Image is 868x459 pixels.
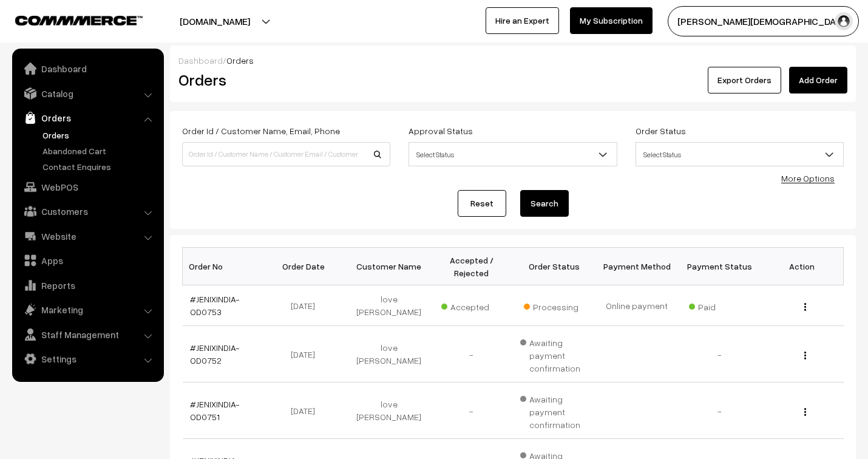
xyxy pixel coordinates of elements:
[190,399,240,422] a: #JENIXINDIA-OD0751
[804,303,806,311] img: Menu
[182,124,340,137] label: Order Id / Customer Name, Email, Phone
[430,248,513,285] th: Accepted / Rejected
[15,250,160,271] a: Apps
[15,225,160,247] a: Website
[265,382,348,439] td: [DATE]
[636,144,843,165] span: Select Status
[178,70,389,89] h2: Orders
[15,107,160,129] a: Orders
[520,390,588,431] span: Awaiting payment confirmation
[409,142,617,166] span: Select Status
[430,326,513,382] td: -
[689,297,750,313] span: Paid
[348,326,430,382] td: love [PERSON_NAME]
[15,12,121,27] a: COMMMERCE
[39,129,160,141] a: Orders
[636,124,686,137] label: Order Status
[570,7,653,34] a: My Subscription
[348,382,430,439] td: love [PERSON_NAME]
[708,67,781,93] button: Export Orders
[678,248,761,285] th: Payment Status
[265,248,348,285] th: Order Date
[39,160,160,173] a: Contact Enquires
[190,342,240,365] a: #JENIXINDIA-OD0752
[15,348,160,370] a: Settings
[835,12,853,30] img: user
[15,274,160,296] a: Reports
[458,190,506,217] a: Reset
[520,190,569,217] button: Search
[265,326,348,382] td: [DATE]
[595,248,678,285] th: Payment Method
[265,285,348,326] td: [DATE]
[15,299,160,321] a: Marketing
[15,58,160,80] a: Dashboard
[781,173,835,183] a: More Options
[513,248,595,285] th: Order Status
[178,55,223,66] a: Dashboard
[486,7,559,34] a: Hire an Expert
[678,382,761,439] td: -
[183,248,265,285] th: Order No
[182,142,390,166] input: Order Id / Customer Name / Customer Email / Customer Phone
[804,408,806,416] img: Menu
[804,352,806,359] img: Menu
[409,124,473,137] label: Approval Status
[348,248,430,285] th: Customer Name
[524,297,585,313] span: Processing
[430,382,513,439] td: -
[15,324,160,345] a: Staff Management
[15,16,143,25] img: COMMMERCE
[190,294,240,317] a: #JENIXINDIA-OD0753
[15,83,160,104] a: Catalog
[761,248,843,285] th: Action
[178,54,847,67] div: /
[15,200,160,222] a: Customers
[595,285,678,326] td: Online payment
[668,6,859,36] button: [PERSON_NAME][DEMOGRAPHIC_DATA]
[226,55,254,66] span: Orders
[441,297,502,313] span: Accepted
[15,176,160,198] a: WebPOS
[520,333,588,375] span: Awaiting payment confirmation
[789,67,847,93] a: Add Order
[678,326,761,382] td: -
[137,6,293,36] button: [DOMAIN_NAME]
[409,144,616,165] span: Select Status
[636,142,844,166] span: Select Status
[348,285,430,326] td: love [PERSON_NAME]
[39,144,160,157] a: Abandoned Cart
